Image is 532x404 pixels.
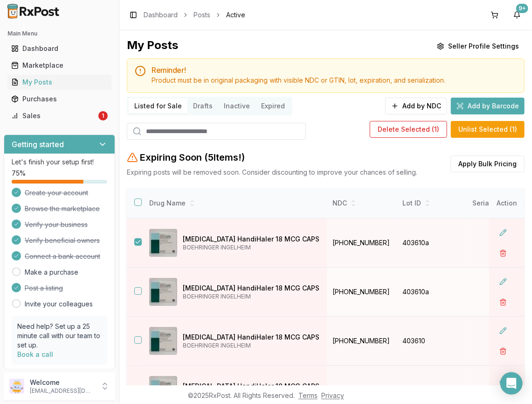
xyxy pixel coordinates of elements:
button: Delete [495,294,511,311]
span: Verify your business [25,220,88,229]
div: Serial Number [472,198,531,208]
a: Dashboard [7,40,111,57]
button: Inactive [218,99,256,113]
img: RxPost Logo [4,4,63,19]
td: 403610 [397,317,467,366]
a: Marketplace [7,57,111,74]
th: Action [489,188,525,219]
button: Marketplace [4,58,115,73]
button: Edit [495,322,511,339]
td: [PHONE_NUMBER] [327,317,397,366]
button: Add by NDC [385,98,447,114]
div: 1 [98,111,108,120]
button: Apply Bulk Pricing [450,156,525,172]
nav: breadcrumb [144,10,245,20]
td: [PHONE_NUMBER] [327,219,397,268]
p: BOEHRINGER INGELHEIM [183,244,319,251]
div: My Posts [11,78,108,87]
button: Listed for Sale [129,99,187,113]
td: [PHONE_NUMBER] [327,268,397,317]
td: 403610a [397,268,467,317]
img: Spiriva HandiHaler 18 MCG CAPS [149,229,177,257]
span: Verify beneficial owners [25,236,100,245]
span: Create your account [25,188,88,198]
a: Invite your colleagues [25,299,93,309]
button: Edit [495,371,511,388]
a: Privacy [321,391,344,399]
img: Spiriva HandiHaler 18 MCG CAPS [149,278,177,306]
button: Expired [256,99,290,113]
p: [MEDICAL_DATA] HandiHaler 18 MCG CAPS [183,333,319,342]
span: Active [226,10,245,20]
a: My Posts [7,74,111,91]
div: Lot ID [402,198,461,208]
p: Let's finish your setup first! [12,157,107,167]
button: My Posts [4,75,115,90]
img: Spiriva HandiHaler 18 MCG CAPS [149,376,177,404]
h2: Main Menu [7,30,111,37]
button: Seller Profile Settings [431,38,525,55]
h3: Getting started [12,139,64,150]
div: NDC [332,198,391,208]
a: Terms [298,391,318,399]
div: Sales [11,111,97,120]
button: Sales1 [4,108,115,123]
button: Delete [495,343,511,360]
div: Product must be in original packaging with visible NDC or GTIN, lot, expiration, and serialization. [152,76,517,85]
div: 9+ [516,4,528,13]
img: User avatar [9,379,24,394]
a: Posts [193,10,210,20]
button: Delete Selected (1) [370,121,447,138]
h5: Reminder! [152,66,517,74]
div: Dashboard [11,44,108,53]
button: Dashboard [4,41,115,56]
p: [EMAIL_ADDRESS][DOMAIN_NAME] [30,387,95,395]
a: Dashboard [144,10,178,20]
p: [MEDICAL_DATA] HandiHaler 18 MCG CAPS [183,382,319,391]
span: Connect a bank account [25,252,100,261]
button: Purchases [4,92,115,106]
button: Drafts [187,99,218,113]
p: [MEDICAL_DATA] HandiHaler 18 MCG CAPS [183,234,319,244]
span: Browse the marketplace [25,204,100,213]
div: Drug Name [149,198,319,208]
p: BOEHRINGER INGELHEIM [183,342,319,349]
a: Purchases [7,91,111,107]
button: Add by Barcode [451,98,525,114]
div: Purchases [11,94,108,104]
button: 9+ [510,7,525,22]
div: Marketplace [11,61,108,70]
div: Open Intercom Messenger [500,372,523,395]
a: Make a purchase [25,268,78,277]
button: Edit [495,224,511,241]
p: Welcome [30,378,95,387]
span: Post a listing [25,284,63,293]
div: My Posts [127,38,178,55]
p: Need help? Set up a 25 minute call with our team to set up. [17,322,102,350]
p: BOEHRINGER INGELHEIM [183,293,319,300]
span: 75 % [12,169,26,178]
td: 403610a [397,219,467,268]
button: Edit [495,273,511,290]
p: Expiring posts will be removed soon. Consider discounting to improve your chances of selling. [127,168,417,177]
button: Unlist Selected (1) [451,121,525,138]
a: Book a call [17,350,53,358]
img: Spiriva HandiHaler 18 MCG CAPS [149,327,177,355]
p: [MEDICAL_DATA] HandiHaler 18 MCG CAPS [183,284,319,293]
button: Delete [495,245,511,262]
h2: Expiring Soon ( 5 Item s !) [140,151,245,164]
a: Sales1 [7,107,111,124]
